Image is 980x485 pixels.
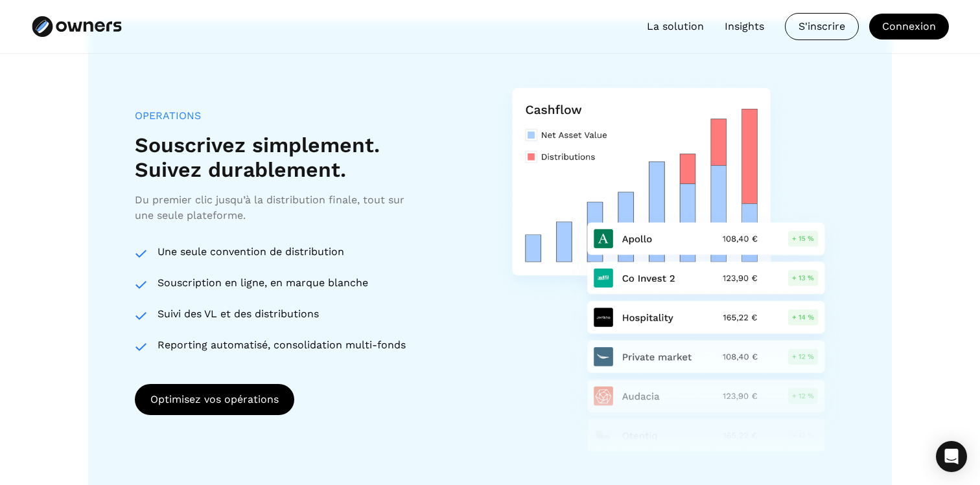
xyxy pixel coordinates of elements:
h3: Souscrivez simplement. Suivez durablement. [135,133,380,183]
a: Connexion [869,14,949,39]
div: Du premier clic jusqu’à la distribution finale, tout sur une seule plateforme. [135,192,420,223]
a: Optimisez vos opérations [135,384,294,414]
div: Une seule convention de distribution [157,244,407,260]
div: Operations [135,109,201,122]
div: Souscription en ligne, en marque blanche [157,275,407,291]
div: Suivi des VL et des distributions [157,306,407,322]
div: S'inscrire [786,14,858,39]
a: Insights [725,19,764,34]
a: S'inscrire [785,13,859,40]
div: Open Intercom Messenger [936,441,967,472]
a: La solution [647,19,704,34]
img: Souscrivez simplement. Suivez durablement. [490,73,845,451]
div: Reporting automatisé, consolidation multi-fonds [157,337,407,353]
